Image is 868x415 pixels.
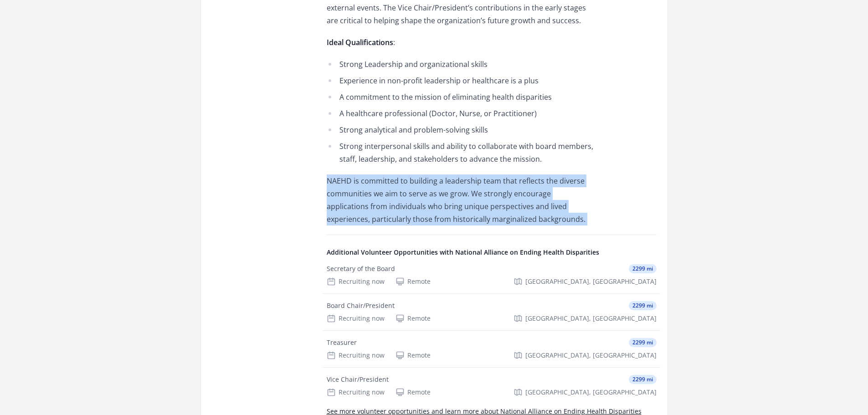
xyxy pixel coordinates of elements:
[629,264,657,273] span: 2299 mi
[629,301,657,310] span: 2299 mi
[327,123,593,136] li: Strong analytical and problem-solving skills
[525,314,657,323] span: [GEOGRAPHIC_DATA], [GEOGRAPHIC_DATA]
[327,277,385,286] div: Recruiting now
[629,338,657,347] span: 2299 mi
[525,277,657,286] span: [GEOGRAPHIC_DATA], [GEOGRAPHIC_DATA]
[525,388,657,397] span: [GEOGRAPHIC_DATA], [GEOGRAPHIC_DATA]
[327,375,389,384] div: Vice Chair/President
[327,248,657,257] h4: Additional Volunteer Opportunities with National Alliance on Ending Health Disparities
[327,314,385,323] div: Recruiting now
[629,375,657,384] span: 2299 mi
[525,351,657,360] span: [GEOGRAPHIC_DATA], [GEOGRAPHIC_DATA]
[323,257,660,293] a: Secretary of the Board 2299 mi Recruiting now Remote [GEOGRAPHIC_DATA], [GEOGRAPHIC_DATA]
[327,388,385,397] div: Recruiting now
[327,37,393,47] strong: Ideal Qualifications
[395,314,431,323] div: Remote
[327,107,593,120] li: A healthcare professional (Doctor, Nurse, or Practitioner)
[395,277,431,286] div: Remote
[323,331,660,367] a: Treasurer 2299 mi Recruiting now Remote [GEOGRAPHIC_DATA], [GEOGRAPHIC_DATA]
[323,294,660,330] a: Board Chair/President 2299 mi Recruiting now Remote [GEOGRAPHIC_DATA], [GEOGRAPHIC_DATA]
[327,351,385,360] div: Recruiting now
[327,264,395,273] div: Secretary of the Board
[323,368,660,404] a: Vice Chair/President 2299 mi Recruiting now Remote [GEOGRAPHIC_DATA], [GEOGRAPHIC_DATA]
[327,36,593,49] p: :
[327,301,395,310] div: Board Chair/President
[327,74,593,87] li: Experience in non-profit leadership or healthcare is a plus
[327,58,593,71] li: Strong Leadership and organizational skills
[327,174,593,225] p: NAEHD is committed to building a leadership team that reflects the diverse communities we aim to ...
[327,140,593,165] li: Strong interpersonal skills and ability to collaborate with board members, staff, leadership, and...
[327,338,357,347] div: Treasurer
[395,388,431,397] div: Remote
[395,351,431,360] div: Remote
[327,91,593,103] li: A commitment to the mission of eliminating health disparities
